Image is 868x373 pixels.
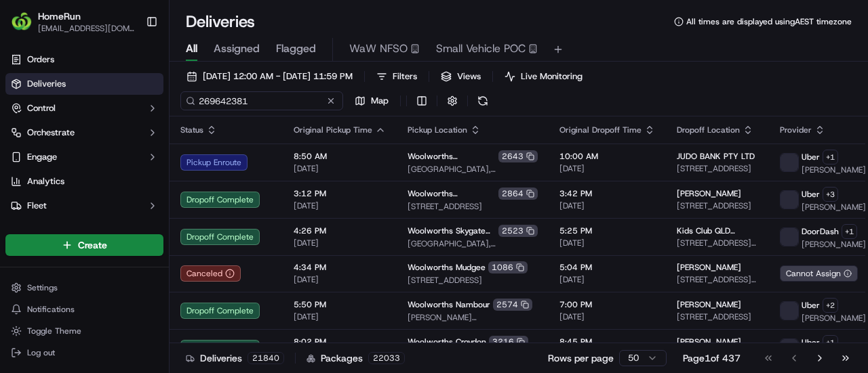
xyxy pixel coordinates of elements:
span: WaW NFSO [349,41,408,57]
span: Engage [27,151,57,163]
span: DoorDash [802,226,839,237]
a: Analytics [5,171,163,192]
span: Fleet [27,200,47,212]
span: [PERSON_NAME][STREET_ADDRESS] [408,312,538,323]
button: +3 [823,187,838,202]
button: Live Monitoring [498,67,589,86]
span: [PERSON_NAME] [802,313,866,324]
span: Views [457,70,481,83]
button: Toggle Theme [5,322,163,341]
span: Woolworths Mudgee [408,262,486,273]
span: All [186,41,197,57]
p: Rows per page [548,351,614,365]
span: Map [371,95,389,107]
span: Uber [802,189,820,200]
span: [DATE] 12:00 AM - [DATE] 11:59 PM [203,70,353,83]
span: JUDO BANK PTY LTD [677,151,755,162]
span: Woolworths Brookwater [408,188,496,199]
div: Page 1 of 437 [683,351,741,365]
span: Flagged [276,41,316,57]
span: [STREET_ADDRESS] [677,311,758,322]
h1: Deliveries [186,11,255,32]
span: [STREET_ADDRESS] [677,163,758,174]
span: [GEOGRAPHIC_DATA], [GEOGRAPHIC_DATA] [408,164,538,175]
span: Assigned [214,41,260,57]
div: 1086 [488,261,528,273]
span: 8:02 PM [294,336,386,347]
span: [STREET_ADDRESS] [408,275,538,286]
span: Deliveries [27,78,66,90]
span: 7:00 PM [559,299,655,310]
span: 3:12 PM [294,188,386,199]
span: Kids Club QLD Management Pty Ltd [677,225,758,236]
button: Fleet [5,195,163,217]
a: Orders [5,49,163,70]
span: [DATE] [559,311,655,322]
span: Small Vehicle POC [436,41,526,57]
span: [DATE] [559,163,655,174]
button: HomeRunHomeRun[EMAIL_ADDRESS][DOMAIN_NAME] [5,5,140,38]
span: 8:50 AM [294,151,386,162]
div: 2643 [498,150,538,162]
span: Settings [27,282,58,293]
span: 5:04 PM [559,262,655,273]
div: 2523 [498,225,538,237]
span: Woolworths Maroochydore Plaza [408,151,496,162]
span: [STREET_ADDRESS] [408,201,538,212]
span: [PERSON_NAME] [677,188,741,199]
span: 8:45 PM [559,336,655,347]
div: Deliveries [186,351,284,365]
button: +1 [823,335,838,350]
span: Dropoff Location [677,125,740,135]
span: [PERSON_NAME] [802,202,866,213]
span: Toggle Theme [27,326,81,336]
span: 4:26 PM [294,225,386,236]
span: [STREET_ADDRESS] [677,200,758,211]
div: 3216 [489,336,528,348]
button: Map [349,91,395,110]
span: [DATE] [294,163,386,174]
button: [EMAIL_ADDRESS][DOMAIN_NAME] [38,23,135,34]
span: Uber [802,152,820,162]
div: 22033 [368,352,405,364]
span: [DATE] [294,200,386,211]
div: 2574 [493,299,532,311]
button: Create [5,234,163,256]
div: Packages [307,351,405,365]
img: HomeRun [11,11,33,32]
span: Woolworths Skygate ([GEOGRAPHIC_DATA]) [408,225,496,236]
span: 5:50 PM [294,299,386,310]
span: [PERSON_NAME] [802,164,866,175]
span: [PERSON_NAME] [677,299,741,310]
span: Woolworths Croydon [408,336,486,347]
span: 10:00 AM [559,151,655,162]
span: Original Dropoff Time [559,125,642,135]
button: +1 [842,224,857,239]
span: Uber [802,337,820,348]
span: Pickup Location [408,125,467,135]
span: 5:25 PM [559,225,655,236]
span: Analytics [27,175,64,188]
a: Deliveries [5,73,163,95]
span: [DATE] [294,274,386,285]
div: 2864 [498,188,538,200]
button: [DATE] 12:00 AM - [DATE] 11:59 PM [180,67,359,86]
span: [DATE] [294,238,386,248]
button: Filters [370,67,423,86]
button: HomeRun [38,9,81,23]
span: Notifications [27,304,75,315]
button: Log out [5,343,163,362]
button: Refresh [473,91,492,110]
span: [DATE] [294,311,386,322]
button: +2 [823,298,838,313]
span: All times are displayed using AEST timezone [686,16,852,27]
span: Create [78,238,107,252]
div: 21840 [248,352,284,364]
button: Cannot Assign [780,265,858,282]
button: Control [5,97,163,119]
span: [DATE] [559,274,655,285]
span: Original Pickup Time [294,125,372,135]
input: Type to search [180,91,343,110]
